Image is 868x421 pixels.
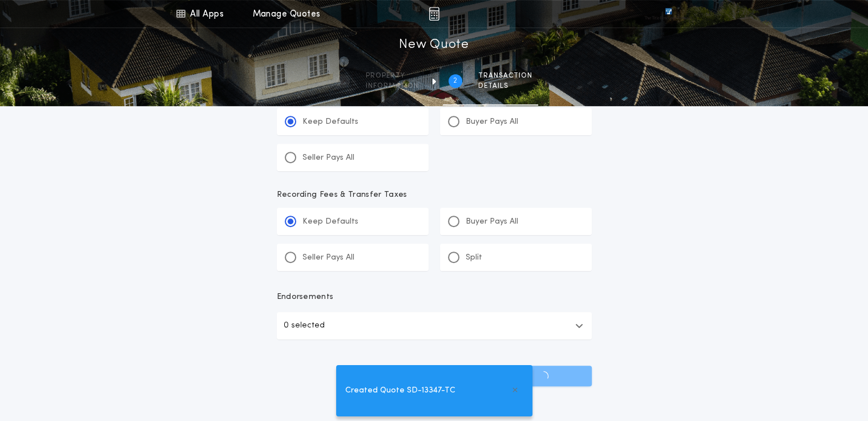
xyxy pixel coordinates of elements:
p: Split [466,252,482,264]
p: Buyer Pays All [466,116,518,128]
p: Endorsements [277,292,592,303]
h2: 2 [453,76,457,86]
p: Keep Defaults [302,116,358,128]
span: information [366,82,419,91]
p: Keep Defaults [302,216,358,228]
span: Property [366,71,419,80]
h1: New Quote [399,36,469,54]
span: Transaction [478,71,532,80]
img: img [429,7,439,21]
p: 0 selected [284,319,325,333]
p: Seller Pays All [302,152,354,164]
p: Recording Fees & Transfer Taxes [277,189,592,201]
span: Created Quote SD-13347-TC [345,384,455,397]
p: Seller Pays All [302,252,354,264]
img: vs-icon [644,8,692,19]
p: Buyer Pays All [466,216,518,228]
span: details [478,82,532,91]
button: 0 selected [277,312,592,339]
